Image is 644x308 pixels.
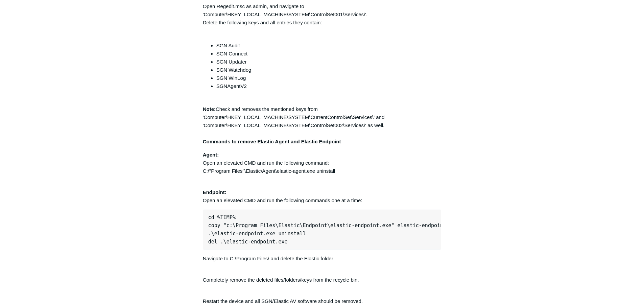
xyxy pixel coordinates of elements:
strong: Endpoint: [203,189,226,195]
pre: cd %TEMP% copy "c:\Program Files\Elastic\Endpoint\elastic-endpoint.exe" elastic-endpoint.exe .\el... [203,210,442,250]
p: Completely remove the deleted files/folders/keys from the recycle bin. [203,268,442,284]
strong: Agent: [203,152,219,158]
li: SGN Audit [216,42,442,50]
strong: Note: [203,106,216,112]
p: Open an elevated CMD and run the following command: C:\"Program Files"\Elastic\Agent\elastic-agen... [203,151,442,175]
p: Navigate to C:\Program Files\ and delete the Elastic folder [203,255,442,263]
li: SGN WinLog [216,74,442,82]
p: Check and removes the mentioned keys from 'Computer\HKEY_LOCAL_MACHINE\SYSTEM\CurrentControlSet\S... [203,105,442,146]
strong: Commands to remove Elastic Agent and Elastic Endpoint [203,139,341,144]
li: SGN Connect [216,50,442,58]
li: SGN Updater [216,58,442,66]
p: Open an elevated CMD and run the following commands one at a time: [203,180,442,205]
li: SGN Watchdog [216,66,442,74]
li: SGNAgentV2 [216,82,442,98]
